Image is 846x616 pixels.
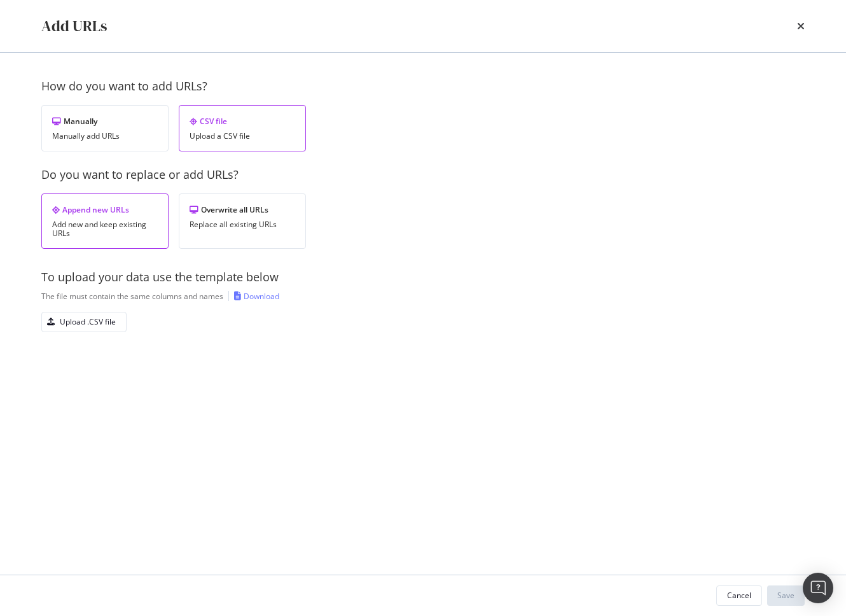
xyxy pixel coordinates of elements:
[234,291,279,302] a: Download
[797,15,805,37] div: times
[41,291,223,302] div: The file must contain the same columns and names
[716,585,762,606] button: Cancel
[52,220,158,238] div: Add new and keep existing URLs
[41,78,805,95] div: How do you want to add URLs?
[777,590,794,601] div: Save
[803,573,833,603] div: Open Intercom Messenger
[190,116,295,127] div: CSV file
[41,269,805,286] div: To upload your data use the template below
[41,312,127,332] button: Upload .CSV file
[190,132,295,141] div: Upload a CSV file
[52,116,158,127] div: Manually
[727,590,751,601] div: Cancel
[41,167,805,183] div: Do you want to replace or add URLs?
[41,15,107,37] div: Add URLs
[190,204,295,215] div: Overwrite all URLs
[52,132,158,141] div: Manually add URLs
[244,291,279,302] div: Download
[52,204,158,215] div: Append new URLs
[767,585,805,606] button: Save
[60,316,116,327] div: Upload .CSV file
[190,220,295,229] div: Replace all existing URLs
